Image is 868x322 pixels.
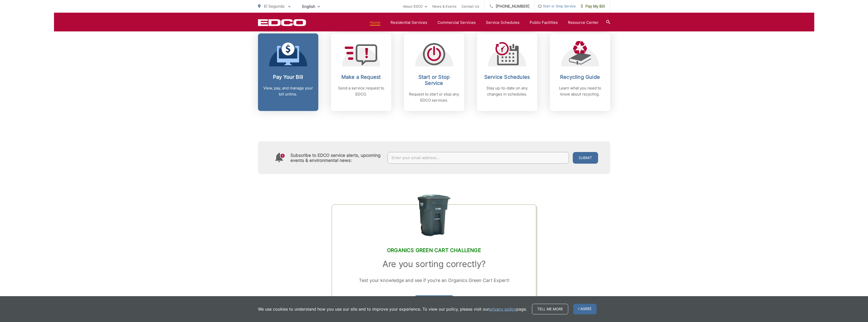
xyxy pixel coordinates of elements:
[263,74,313,80] h2: Pay Your Bill
[370,20,380,26] a: Home
[258,19,306,26] a: EDCD logo. Return to the homepage.
[482,74,532,80] h2: Service Schedules
[345,259,523,269] h3: Are you sorting correctly?
[581,3,605,9] span: Pay My Bill
[403,3,427,9] a: About EDCO
[489,306,516,312] a: privacy policy
[555,85,605,97] p: Learn what you need to know about recycling.
[345,247,523,253] h2: Organics Green Cart Challenge
[391,20,427,26] a: Residential Services
[437,20,476,26] a: Commercial Services
[532,304,568,314] a: Tell me more
[573,152,598,164] button: Submit
[290,153,383,163] h4: Subscribe to EDCO service alerts, upcoming events & environmental news:
[482,85,532,97] p: Stay up-to-date on any changes in schedules.
[336,74,386,80] h2: Make a Request
[477,33,537,111] a: Service Schedules Stay up-to-date on any changes in schedules.
[264,4,285,9] span: El Segundo
[298,2,324,11] span: English
[258,306,527,312] p: We use cookies to understand how you use our site and to improve your experience. To view our pol...
[409,74,459,86] h2: Start or Stop Service
[331,33,391,111] a: Make a Request Send a service request to EDCO.
[345,277,523,284] p: Test your knowledge and see if you’re an Organics Green Cart Expert!
[387,152,569,164] input: Enter your email address...
[415,295,454,306] a: Take the Quiz
[573,304,597,314] span: I agree
[258,33,318,111] a: Pay Your Bill View, pay, and manage your bill online.
[263,85,313,97] p: View, pay, and manage your bill online.
[530,20,558,26] a: Public Facilities
[568,20,599,26] a: Resource Center
[555,74,605,80] h2: Recycling Guide
[432,3,456,9] a: News & Events
[409,91,459,103] p: Request to start or stop any EDCO services.
[461,3,479,9] a: Contact Us
[550,33,610,111] a: Recycling Guide Learn what you need to know about recycling.
[336,85,386,97] p: Send a service request to EDCO.
[486,20,520,26] a: Service Schedules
